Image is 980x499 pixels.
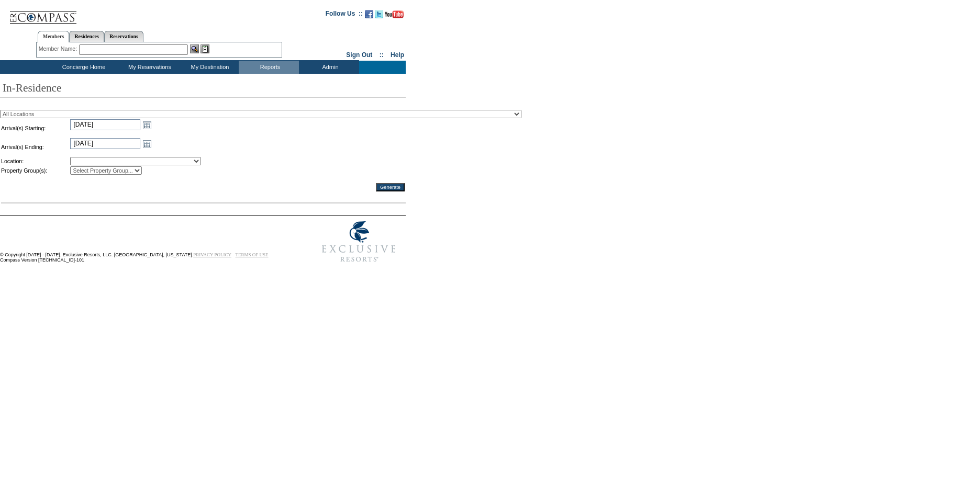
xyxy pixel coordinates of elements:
a: Open the calendar popup. [141,138,153,150]
img: Become our fan on Facebook [365,10,373,18]
td: Location: [1,157,69,165]
td: Arrival(s) Ending: [1,138,69,156]
td: My Destination [179,61,239,74]
td: Admin [299,61,359,74]
a: TERMS OF USE [236,252,269,257]
a: Open the calendar popup. [141,119,153,131]
a: Members [38,31,70,42]
span: :: [380,51,384,59]
img: Follow us on Twitter [375,10,383,18]
img: Reservations [201,44,209,53]
td: My Reservations [118,61,179,74]
td: Reports [239,61,299,74]
img: Exclusive Resorts [312,216,406,268]
img: View [190,44,199,53]
a: Become our fan on Facebook [365,13,373,19]
input: Generate [376,183,405,191]
td: Arrival(s) Starting: [1,119,69,137]
a: Residences [69,31,104,42]
td: Concierge Home [47,61,118,74]
div: Member Name: [39,44,79,53]
a: Sign Out [346,51,372,59]
a: PRIVACY POLICY [193,252,231,257]
td: Property Group(s): [1,166,69,175]
img: Subscribe to our YouTube Channel [385,10,404,18]
a: Subscribe to our YouTube Channel [385,13,404,19]
a: Follow us on Twitter [375,13,383,19]
a: Help [391,51,404,59]
img: Compass Home [9,3,77,24]
td: Follow Us :: [326,9,363,21]
a: Reservations [104,31,143,42]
